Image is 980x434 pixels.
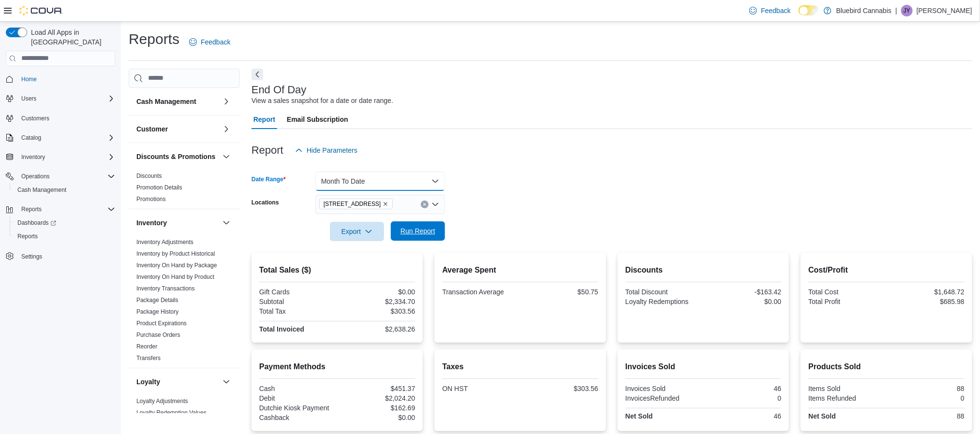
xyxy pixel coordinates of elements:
span: Users [21,95,36,102]
button: Inventory [2,150,119,164]
div: Transaction Average [442,288,518,296]
div: Dutchie Kiosk Payment [259,404,335,412]
h3: Customer [136,124,168,134]
span: Customers [21,115,49,122]
a: Inventory On Hand by Product [136,274,214,280]
button: Reports [17,203,45,215]
a: Loyalty Redemption Values [136,409,207,416]
nav: Complex example [6,68,115,289]
button: Discounts & Promotions [136,152,219,161]
label: Locations [252,199,279,206]
a: Settings [17,251,46,262]
div: 88 [889,385,965,392]
a: Cash Management [14,184,70,196]
span: Operations [21,173,50,180]
div: $0.00 [705,298,781,305]
h3: Report [252,145,283,156]
a: Inventory Adjustments [136,239,193,246]
span: Customers [17,112,115,124]
h3: Discounts & Promotions [136,152,215,161]
a: Feedback [185,32,234,52]
div: $2,024.20 [339,394,415,402]
h2: Payment Methods [259,361,416,373]
a: Dashboards [14,217,60,229]
div: Cash [259,385,335,392]
span: Dashboards [14,217,115,229]
img: Cova [19,6,63,15]
a: Home [17,73,41,85]
a: Customers [17,113,53,124]
div: $50.75 [522,288,598,296]
button: Remove 5530 Manotick Main St. from selection in this group [383,201,388,207]
button: Clear input [421,201,429,208]
span: Report [253,110,275,129]
button: Cash Management [136,97,219,106]
div: $2,334.70 [339,298,415,305]
p: | [895,5,897,16]
div: $162.69 [339,404,415,412]
span: Export [336,222,378,241]
h3: Inventory [136,218,167,228]
input: Dark Mode [799,5,819,15]
span: Promotions [136,195,166,203]
button: Inventory [17,151,49,163]
button: Catalog [17,132,45,144]
span: Transfers [136,354,161,362]
div: -$163.42 [705,288,781,296]
div: ON HST [442,385,518,392]
span: Loyalty Redemption Values [136,409,207,417]
span: Run Report [401,226,435,236]
span: 5530 Manotick Main St. [319,199,393,209]
span: Cash Management [17,186,66,194]
span: Home [21,75,37,83]
button: Customers [2,111,119,125]
a: Inventory Transactions [136,285,195,292]
h2: Taxes [442,361,598,373]
span: Discounts [136,172,162,180]
div: Debit [259,394,335,402]
button: Month To Date [315,172,445,191]
button: Catalog [2,131,119,145]
a: Promotions [136,196,166,203]
span: Operations [17,171,115,182]
div: Gift Cards [259,288,335,296]
a: Package History [136,308,178,315]
span: Purchase Orders [136,331,180,339]
span: Loyalty Adjustments [136,397,188,405]
a: Product Expirations [136,320,187,327]
strong: Net Sold [808,412,836,420]
span: Feedback [761,6,790,15]
p: Bluebird Cannabis [836,5,891,16]
button: Inventory [136,218,219,228]
a: Loyalty Adjustments [136,398,188,405]
span: Inventory [17,151,115,163]
div: Discounts & Promotions [129,170,240,209]
a: Dashboards [10,216,119,230]
div: InvoicesRefunded [625,394,701,402]
div: $451.37 [339,385,415,392]
div: Items Sold [808,385,884,392]
a: Transfers [136,355,161,362]
span: Inventory [21,153,45,161]
span: Settings [17,250,115,262]
span: Inventory by Product Historical [136,250,215,258]
div: 0 [705,394,781,402]
span: Reports [14,231,115,242]
div: Total Profit [808,298,884,305]
div: Total Discount [625,288,701,296]
span: Package History [136,308,178,316]
button: Operations [17,171,54,182]
span: Promotion Details [136,184,182,191]
div: View a sales snapshot for a date or date range. [252,96,393,106]
button: Users [17,93,40,104]
h1: Reports [129,29,179,49]
span: Home [17,73,115,85]
button: Users [2,92,119,105]
a: Reorder [136,343,157,350]
div: $2,638.26 [339,325,415,333]
button: Next [252,69,263,80]
button: Loyalty [136,377,219,387]
span: Reports [21,205,42,213]
span: [STREET_ADDRESS] [324,199,381,209]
